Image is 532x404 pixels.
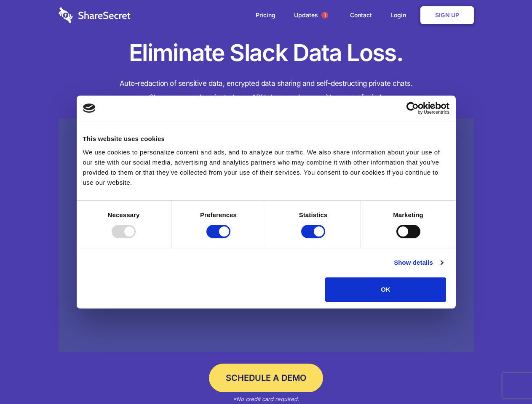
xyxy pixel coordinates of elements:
div: We use cookies to personalize content and ads, and to analyze our traffic. We also share informat... [83,147,449,188]
h4: Auto-redaction of sensitive data, encrypted data sharing and self-destructing private chats. Shar... [59,77,474,104]
a: Schedule a Demo [209,364,323,392]
a: Contact [342,2,380,28]
a: Usercentrics Cookiebot - opens in a new window [376,102,449,114]
a: Login [382,2,419,28]
strong: Preferences [200,211,237,218]
em: *No credit card required. [233,396,299,402]
button: OK [325,277,446,302]
strong: Statistics [299,211,328,218]
img: logo [83,104,96,113]
div: This website uses cookies [83,134,449,144]
a: Sign Up [420,6,474,24]
span: 1 [321,12,328,19]
strong: Necessary [108,211,140,218]
a: Pricing [247,2,284,28]
strong: Marketing [393,211,423,218]
h1: Eliminate Slack Data Loss. [59,38,474,68]
a: Show details [394,258,443,268]
img: logo-wordmark-white-trans-d4663122ce5f474addd5e946df7df03e33cb6a1c49d2221995e7729f52c070b2.svg [59,7,131,23]
a: Wistia video thumbnail [59,119,474,352]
